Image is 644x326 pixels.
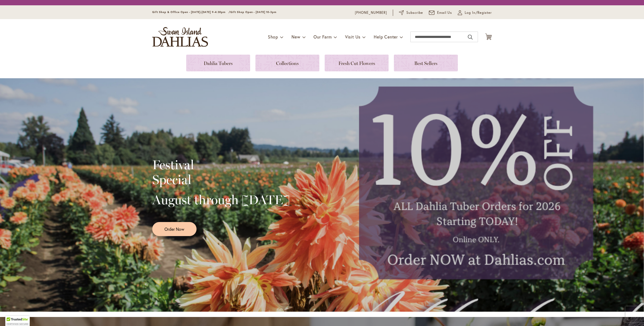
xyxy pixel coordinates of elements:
[152,157,290,187] h2: Festival Special
[230,10,276,14] span: Gift Shop Open - [DATE] 10-3pm
[5,316,30,326] div: TrustedSite Certified
[465,10,492,15] span: Log In/Register
[314,34,332,40] span: Our Farm
[458,10,492,15] a: Log In/Register
[164,226,184,232] span: Order Now
[152,10,230,14] span: Gift Shop & Office Open - [DATE]-[DATE] 9-4:30pm /
[291,34,300,40] span: New
[268,34,278,40] span: Shop
[468,33,473,41] button: Search
[152,192,290,207] h2: August through [DATE]
[429,10,452,15] a: Email Us
[345,34,360,40] span: Visit Us
[437,10,452,15] span: Email Us
[399,10,423,15] a: Subscribe
[152,222,197,236] a: Order Now
[152,27,208,47] a: store logo
[374,34,398,40] span: Help Center
[406,10,423,15] span: Subscribe
[355,10,387,15] a: [PHONE_NUMBER]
